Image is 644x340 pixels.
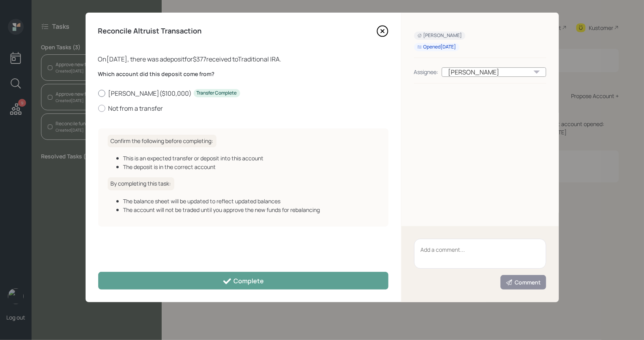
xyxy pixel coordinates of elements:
[506,279,541,286] div: Comment
[98,27,202,35] h4: Reconcile Altruist Transaction
[108,135,217,148] h6: Confirm the following before completing:
[98,104,388,113] label: Not from a transfer
[98,70,388,78] label: Which account did this deposit come from?
[98,89,388,98] label: [PERSON_NAME] ( $100,000 )
[222,277,264,286] div: Complete
[500,275,546,290] button: Comment
[108,177,174,190] h6: By completing this task:
[442,67,546,77] div: [PERSON_NAME]
[197,90,237,97] div: Transfer Complete
[123,154,379,162] div: This is an expected transfer or deposit into this account
[123,163,379,171] div: The deposit is in the correct account
[123,206,379,214] div: The account will not be traded until you approve the new funds for rebalancing
[414,68,439,76] div: Assignee:
[123,197,379,205] div: The balance sheet will be updated to reflect updated balances
[417,32,462,39] div: [PERSON_NAME]
[98,54,388,64] div: On [DATE] , there was a deposit for $377 received to Traditional IRA .
[98,272,388,290] button: Complete
[417,44,456,50] div: Opened [DATE]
